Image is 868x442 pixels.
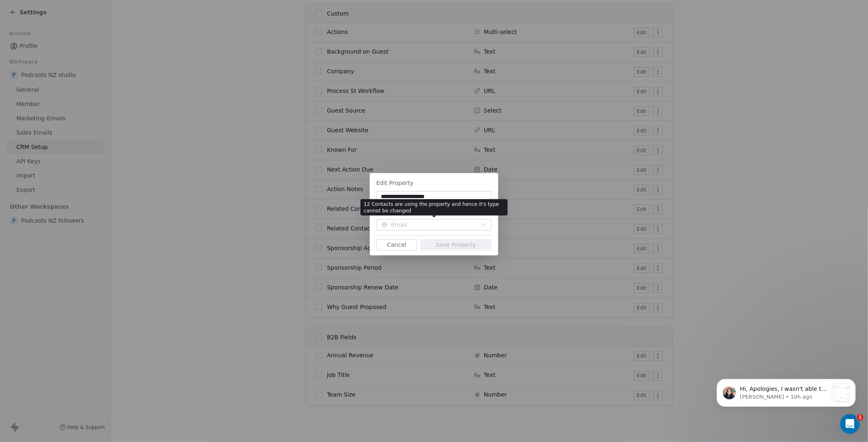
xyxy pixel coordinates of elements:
iframe: Intercom notifications message [705,363,868,420]
iframe: Intercom live chat [840,414,860,434]
button: Cancel [376,239,417,250]
span: 1 [857,414,864,421]
p: 12 Contacts are using the property and hence it's type cannot be changed [364,201,504,214]
button: Email [376,219,492,230]
span: Edit Property [376,180,414,186]
button: Save Property [420,239,492,250]
span: Email [391,221,407,229]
